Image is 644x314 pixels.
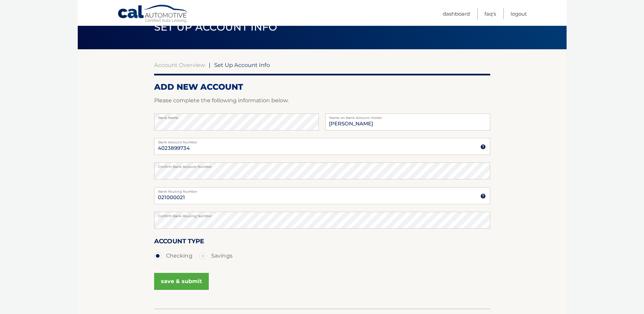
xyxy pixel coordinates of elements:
[214,62,270,68] span: Set Up Account Info
[154,138,490,155] input: Bank Account Number
[484,8,496,19] a: FAQ's
[154,138,490,143] label: Bank Account Number
[209,62,210,68] span: |
[154,212,490,217] label: Confirm Bank Routing Number
[480,193,486,199] img: tooltip.svg
[117,4,189,24] a: Cal Automotive
[154,21,277,33] span: Set Up Account Info
[154,114,319,119] label: Bank Name
[199,249,233,263] label: Savings
[154,162,490,168] label: Confirm Bank Account Number
[325,114,490,119] label: Name on Bank Account Holder
[154,249,192,263] label: Checking
[154,62,205,68] a: Account Overview
[511,8,527,19] a: Logout
[443,8,470,19] a: Dashboard
[154,82,490,92] h2: ADD NEW ACCOUNT
[154,273,209,290] button: save & submit
[154,96,490,105] p: Please complete the following information below.
[154,187,490,193] label: Bank Routing Number
[154,236,204,249] label: Account Type
[480,144,486,150] img: tooltip.svg
[154,187,490,204] input: Bank Routing Number
[325,114,490,130] input: Name on Account (Account Holder Name)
